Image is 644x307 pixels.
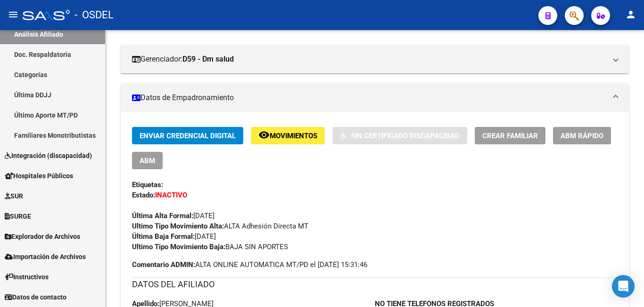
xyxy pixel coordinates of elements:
[74,5,114,25] span: - OSDEL
[5,191,23,201] span: SUR
[351,132,460,140] span: Sin Certificado Discapacidad
[132,260,195,269] strong: Comentario ADMIN:
[482,132,538,140] span: Crear Familiar
[155,191,187,199] strong: INACTIVO
[5,272,49,282] span: Instructivos
[132,243,225,251] strong: Ultimo Tipo Movimiento Baja:
[258,129,270,141] mat-icon: remove_red_eye
[132,181,163,189] strong: Etiquetas:
[5,292,66,302] span: Datos de contacto
[121,45,629,73] mat-expansion-panel-header: Gerenciador:D59 - Dm salud
[132,212,215,220] span: [DATE]
[5,231,80,242] span: Explorador de Archivos
[5,171,73,181] span: Hospitales Públicos
[182,54,234,64] strong: D59 - Dm salud
[132,222,224,230] strong: Ultimo Tipo Movimiento Alta:
[5,211,31,221] span: SURGE
[5,150,92,161] span: Integración (discapacidad)
[132,54,606,64] mat-panel-title: Gerenciador:
[251,127,325,144] button: Movimientos
[132,243,288,251] span: BAJA SIN APORTES
[8,9,19,20] mat-icon: menu
[475,127,545,144] button: Crear Familiar
[332,127,467,144] button: Sin Certificado Discapacidad
[625,9,636,20] mat-icon: person
[5,252,86,262] span: Importación de Archivos
[132,93,606,103] mat-panel-title: Datos de Empadronamiento
[132,127,243,144] button: Enviar Credencial Digital
[132,152,163,169] button: ABM
[140,157,155,165] span: ABM
[132,232,216,241] span: [DATE]
[553,127,611,144] button: ABM Rápido
[132,222,308,230] span: ALTA Adhesión Directa MT
[270,132,317,140] span: Movimientos
[140,132,236,140] span: Enviar Credencial Digital
[561,132,603,140] span: ABM Rápido
[132,191,155,199] strong: Estado:
[612,275,635,298] div: Open Intercom Messenger
[132,260,367,270] span: ALTA ONLINE AUTOMATICA MT/PD el [DATE] 15:31:46
[132,212,193,220] strong: Última Alta Formal:
[132,278,618,291] h3: DATOS DEL AFILIADO
[132,232,195,241] strong: Última Baja Formal:
[121,84,629,112] mat-expansion-panel-header: Datos de Empadronamiento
